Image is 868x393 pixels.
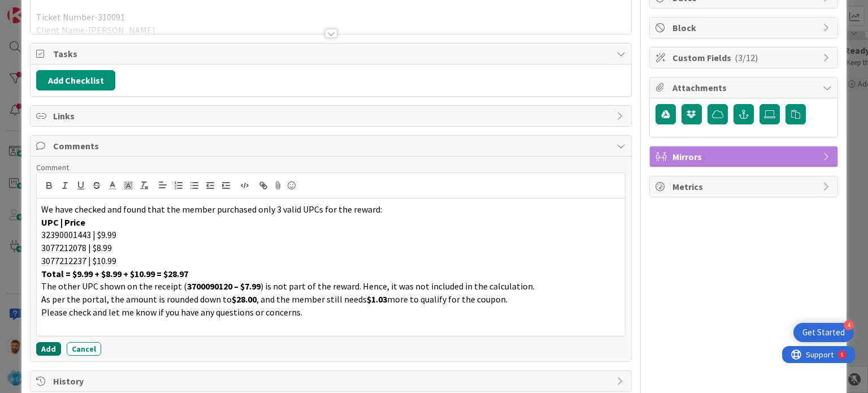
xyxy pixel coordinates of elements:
[672,81,817,94] span: Attachments
[232,293,257,305] strong: $28.00
[59,5,62,14] div: 5
[36,70,115,90] button: Add Checklist
[41,217,85,228] strong: UPC | Price
[41,255,116,266] span: 3077212237 | $10.99
[53,139,610,153] span: Comments
[844,320,854,330] div: 4
[802,327,845,338] div: Get Started
[793,323,854,342] div: Open Get Started checklist, remaining modules: 4
[41,204,382,215] span: We have checked and found that the member purchased only 3 valid UPCs for the reward:
[41,280,187,292] span: The other UPC shown on the receipt (
[53,47,610,61] span: Tasks
[257,293,367,305] span: , and the member still needs
[41,242,112,253] span: 3077212078 | $8.99
[261,280,535,292] span: ) is not part of the reward. Hence, it was not included in the calculation.
[36,342,61,356] button: Add
[41,293,232,305] span: As per the portal, the amount is rounded down to
[67,342,101,356] button: Cancel
[187,280,261,292] strong: 3700090120 – $7.99
[672,150,817,163] span: Mirrors
[672,21,817,34] span: Block
[367,293,387,305] strong: $1.03
[53,374,610,388] span: History
[41,268,188,279] strong: Total = $9.99 + $8.99 + $10.99 = $28.97
[53,109,610,123] span: Links
[41,306,302,318] span: Please check and let me know if you have any questions or concerns.
[735,52,758,63] span: ( 3/12 )
[24,2,51,15] span: Support
[672,180,817,193] span: Metrics
[36,162,69,172] span: Comment
[672,51,817,64] span: Custom Fields
[387,293,507,305] span: more to qualify for the coupon.
[41,229,116,240] span: 32390001443 | $9.99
